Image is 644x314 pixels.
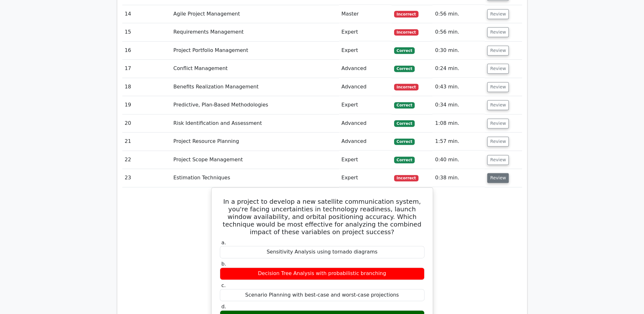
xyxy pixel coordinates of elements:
[432,114,485,132] td: 1:08 min.
[220,289,424,301] div: Scenario Planning with best-case and worst-case projections
[339,60,392,78] td: Advanced
[394,138,415,145] span: Correct
[122,151,171,169] td: 22
[339,151,392,169] td: Expert
[487,173,509,183] button: Review
[122,23,171,41] td: 15
[339,114,392,132] td: Advanced
[171,132,339,151] td: Project Resource Planning
[171,169,339,187] td: Estimation Techniques
[171,96,339,114] td: Predictive, Plan-Based Methodologies
[487,64,509,74] button: Review
[171,5,339,23] td: Agile Project Management
[339,132,392,151] td: Advanced
[171,78,339,96] td: Benefits Realization Management
[171,151,339,169] td: Project Scope Management
[432,60,485,78] td: 0:24 min.
[122,60,171,78] td: 17
[432,151,485,169] td: 0:40 min.
[221,261,226,267] span: b.
[432,132,485,151] td: 1:57 min.
[394,47,415,54] span: Correct
[432,42,485,60] td: 0:30 min.
[122,169,171,187] td: 23
[487,46,509,55] button: Review
[487,155,509,165] button: Review
[394,66,415,72] span: Correct
[432,78,485,96] td: 0:43 min.
[221,282,226,288] span: c.
[394,84,418,90] span: Incorrect
[432,5,485,23] td: 0:56 min.
[394,102,415,108] span: Correct
[339,42,392,60] td: Expert
[394,175,418,181] span: Incorrect
[394,29,418,35] span: Incorrect
[339,96,392,114] td: Expert
[122,96,171,114] td: 19
[339,23,392,41] td: Expert
[339,78,392,96] td: Advanced
[394,157,415,163] span: Correct
[219,198,425,236] h5: In a project to develop a new satellite communication system, you're facing uncertainties in tech...
[220,246,424,258] div: Sensitivity Analysis using tornado diagrams
[122,5,171,23] td: 14
[220,267,424,280] div: Decision Tree Analysis with probabilistic branching
[487,137,509,146] button: Review
[487,27,509,37] button: Review
[171,42,339,60] td: Project Portfolio Management
[339,5,392,23] td: Master
[432,23,485,41] td: 0:56 min.
[171,23,339,41] td: Requirements Management
[171,60,339,78] td: Conflict Management
[122,42,171,60] td: 16
[221,304,226,310] span: d.
[432,96,485,114] td: 0:34 min.
[487,100,509,110] button: Review
[339,169,392,187] td: Expert
[487,82,509,92] button: Review
[221,240,226,246] span: a.
[487,9,509,19] button: Review
[122,114,171,132] td: 20
[171,114,339,132] td: Risk Identification and Assessment
[394,11,418,17] span: Incorrect
[122,78,171,96] td: 18
[432,169,485,187] td: 0:38 min.
[487,119,509,128] button: Review
[122,132,171,151] td: 21
[394,120,415,126] span: Correct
